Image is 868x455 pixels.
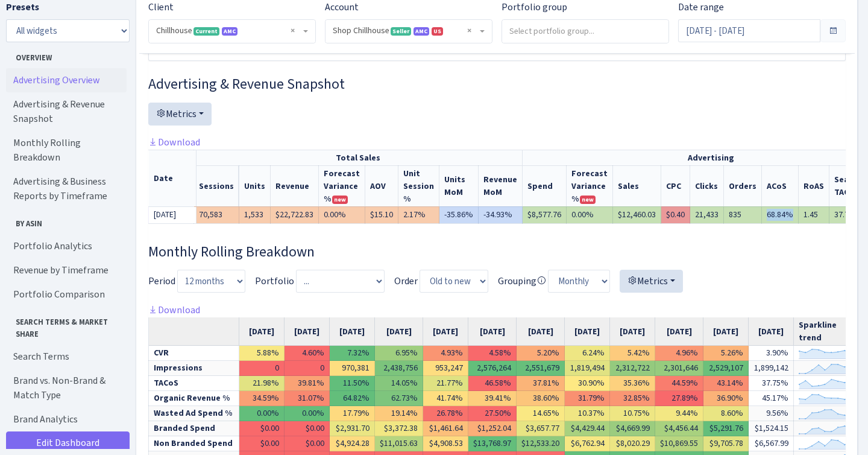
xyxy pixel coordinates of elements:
th: [DATE] [655,317,703,346]
td: CVR [149,346,239,361]
th: Sessions [194,165,239,206]
td: $0.00 [285,436,330,451]
td: 26.78% [423,406,468,421]
td: 27.50% [468,406,517,421]
span: By ASIN [7,213,126,229]
span: Remove all items [291,25,295,37]
td: 0.00% [567,206,613,223]
td: 8.60% [703,406,749,421]
td: 5.88% [239,346,285,361]
td: 3.90% [749,346,794,361]
td: $5,291.76 [703,421,749,436]
a: Brand vs. Non-Brand & Match Type [6,369,127,407]
a: Edit Dashboard [6,431,130,454]
td: $3,657.77 [517,421,565,436]
label: Grouping [498,274,546,288]
td: 37.75% [749,376,794,391]
span: Shop Chillhouse <span class="badge badge-success">Seller</span><span class="badge badge-primary" ... [325,20,492,43]
td: 1,533 [239,206,271,223]
span: Chillhouse <span class="badge badge-success">Current</span><span class="badge badge-primary" data... [149,20,315,43]
th: Spend Forecast Variance % [567,165,613,206]
td: 7.32% [330,346,375,361]
a: Advertising & Revenue Snapshot [6,92,127,131]
td: 0 [285,361,330,376]
a: Search Terms [6,345,127,369]
td: 44.59% [655,376,703,391]
input: Select portfolio group... [502,20,668,42]
td: 2,438,756 [375,361,423,376]
span: Seller [391,27,411,36]
td: 34.59% [239,391,285,406]
th: [DATE] [610,317,655,346]
th: Revenue [271,165,319,206]
a: Download [148,136,200,148]
td: Non Branded Spend [149,436,239,451]
a: Monthly Rolling Breakdown [6,131,127,170]
td: 1,899,142 [749,361,794,376]
td: 37.75% [829,206,867,223]
td: $8,020.29 [610,436,655,451]
span: AMC [222,27,237,36]
td: $13,768.97 [468,436,517,451]
td: 30.90% [565,376,610,391]
a: Portfolio Analytics [6,234,127,258]
td: $6,762.94 [565,436,610,451]
a: Advertising & Business Reports by Timeframe [6,170,127,208]
label: Period [148,274,175,288]
td: $4,429.44 [565,421,610,436]
th: Search TACoS [829,165,867,206]
td: 2,312,722 [610,361,655,376]
td: $4,924.28 [330,436,375,451]
th: Revenue MoM [479,165,523,206]
td: 21,433 [690,206,724,223]
span: Chillhouse <span class="badge badge-success">Current</span><span class="badge badge-primary" data... [156,25,301,37]
th: AOV [365,165,398,206]
th: [DATE] [285,317,330,346]
th: CPC [661,165,690,206]
td: 4.58% [468,346,517,361]
td: $0.40 [661,206,690,223]
th: Total Sales [194,150,523,165]
td: $10,869.55 [655,436,703,451]
td: 4.60% [285,346,330,361]
td: 0 [239,361,285,376]
span: Current [193,27,219,36]
span: Search Terms & Market Share [7,311,126,339]
td: [DATE] [148,206,197,223]
h3: Widget #38 [148,243,846,261]
td: Organic Revenue % [149,391,239,406]
td: 64.82% [330,391,375,406]
td: $3,372.38 [375,421,423,436]
td: 0.00% [239,406,285,421]
td: 2,576,264 [468,361,517,376]
th: Unit Session % [398,165,439,206]
th: [DATE] [749,317,794,346]
td: 835 [724,206,762,223]
th: Date [148,150,197,206]
td: $6,567.99 [749,436,794,451]
button: Metrics [620,270,683,293]
td: 2.17% [398,206,439,223]
a: Download [148,304,200,316]
td: 1.45 [799,206,829,223]
td: 37.81% [517,376,565,391]
th: [DATE] [517,317,565,346]
td: TACoS [149,376,239,391]
td: $0.00 [239,421,285,436]
a: Revenue by Timeframe [6,258,127,282]
td: $8,577.76 [523,206,567,223]
td: 6.95% [375,346,423,361]
td: $0.00 [239,436,285,451]
td: 35.36% [610,376,655,391]
td: 5.42% [610,346,655,361]
td: $0.00 [285,421,330,436]
td: $4,908.53 [423,436,468,451]
td: 43.14% [703,376,749,391]
button: Metrics [148,103,212,126]
td: $15.10 [365,206,398,223]
td: 39.81% [285,376,330,391]
label: Portfolio [255,274,294,288]
span: new [580,196,596,204]
td: $2,931.70 [330,421,375,436]
td: 46.58% [468,376,517,391]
